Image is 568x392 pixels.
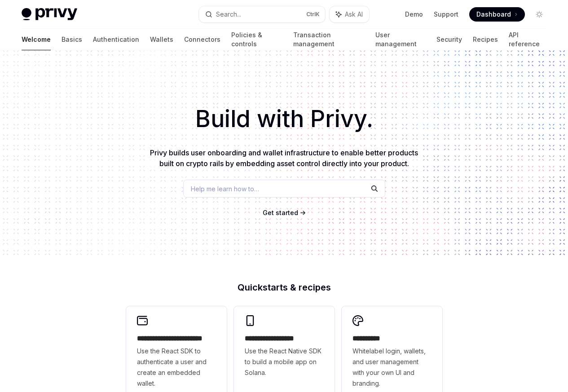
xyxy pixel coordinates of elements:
a: Dashboard [469,7,525,22]
span: Ask AI [345,10,363,19]
h1: Build with Privy. [14,101,554,137]
button: Ask AI [330,6,369,22]
a: Wallets [150,29,173,50]
span: Whitelabel login, wallets, and user management with your own UI and branding. [352,346,432,389]
a: Demo [405,10,423,19]
img: light logo [22,8,77,21]
a: Support [434,10,458,19]
a: Connectors [184,29,220,50]
a: Basics [62,29,82,50]
a: API reference [509,29,546,50]
a: Recipes [473,29,498,50]
span: Dashboard [476,10,511,19]
span: Use the React Native SDK to build a mobile app on Solana. [245,346,324,378]
a: Authentication [93,29,139,50]
a: Policies & controls [231,29,282,50]
a: Security [436,29,462,50]
a: User management [375,29,426,50]
span: Help me learn how to… [191,184,259,194]
a: Transaction management [293,29,364,50]
a: Welcome [22,29,51,50]
span: Get started [263,209,298,216]
a: Get started [263,208,298,217]
button: Toggle dark mode [532,7,546,22]
span: Ctrl K [306,11,320,18]
span: Use the React SDK to authenticate a user and create an embedded wallet. [137,346,216,389]
div: Search... [216,9,241,20]
h2: Quickstarts & recipes [126,283,442,292]
span: Privy builds user onboarding and wallet infrastructure to enable better products built on crypto ... [150,148,418,168]
button: Search...CtrlK [199,6,325,22]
